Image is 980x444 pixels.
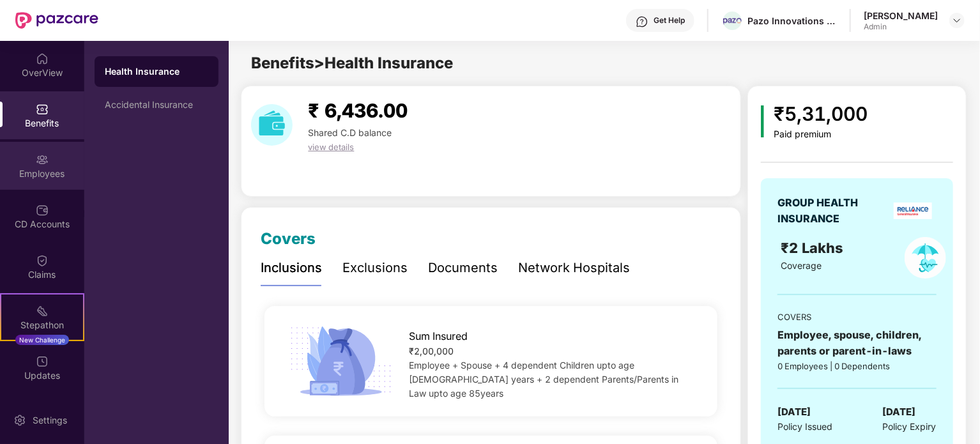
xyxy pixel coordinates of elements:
[777,327,936,359] div: Employee, spouse, children, parents or parent-in-laws
[36,204,49,217] img: svg+xml;base64,PHN2ZyBpZD0iQ0RfQWNjb3VudHMiIGRhdGEtbmFtZT0iQ0QgQWNjb3VudHMiIHhtbG5zPSJodHRwOi8vd3...
[286,323,396,399] img: icon
[518,258,630,278] div: Network Hospitals
[864,22,938,32] div: Admin
[723,18,742,25] img: pasted%20image%200.png
[261,229,316,248] span: Covers
[883,404,916,420] span: [DATE]
[761,105,764,137] img: icon
[308,127,392,138] span: Shared C.D balance
[13,414,26,427] img: svg+xml;base64,PHN2ZyBpZD0iU2V0dGluZy0yMHgyMCIgeG1sbnM9Imh0dHA6Ly93d3cudzMub3JnLzIwMDAvc3ZnIiB3aW...
[15,335,69,345] div: New Challenge
[36,305,49,318] img: svg+xml;base64,PHN2ZyB4bWxucz0iaHR0cDovL3d3dy53My5vcmcvMjAwMC9zdmciIHdpZHRoPSIyMSIgaGVpZ2h0PSIyMC...
[36,254,49,267] img: svg+xml;base64,PHN2ZyBpZD0iQ2xhaW0iIHhtbG5zPSJodHRwOi8vd3d3LnczLm9yZy8yMDAwL3N2ZyIgd2lkdGg9IjIwIi...
[777,420,832,434] span: Policy Issued
[781,260,822,271] span: Coverage
[654,15,685,26] div: Get Help
[409,328,468,344] span: Sum Insured
[105,65,208,78] div: Health Insurance
[777,195,889,227] div: GROUP HEALTH INSURANCE
[428,258,498,278] div: Documents
[342,258,408,278] div: Exclusions
[105,100,208,110] div: Accidental Insurance
[781,240,848,256] span: ₹2 Lakhs
[15,12,98,29] img: New Pazcare Logo
[36,355,49,368] img: svg+xml;base64,PHN2ZyBpZD0iVXBkYXRlZCIgeG1sbnM9Imh0dHA6Ly93d3cudzMub3JnLzIwMDAvc3ZnIiB3aWR0aD0iMj...
[777,310,936,323] div: COVERS
[1,319,83,332] div: Stepathon
[251,54,453,72] span: Benefits > Health Insurance
[777,404,811,420] span: [DATE]
[36,153,49,166] img: svg+xml;base64,PHN2ZyBpZD0iRW1wbG95ZWVzIiB4bWxucz0iaHR0cDovL3d3dy53My5vcmcvMjAwMC9zdmciIHdpZHRoPS...
[864,10,938,22] div: [PERSON_NAME]
[29,414,71,427] div: Settings
[905,237,946,279] img: policyIcon
[774,99,868,129] div: ₹5,31,000
[636,15,648,28] img: svg+xml;base64,PHN2ZyBpZD0iSGVscC0zMngzMiIgeG1sbnM9Imh0dHA6Ly93d3cudzMub3JnLzIwMDAvc3ZnIiB3aWR0aD...
[36,103,49,116] img: svg+xml;base64,PHN2ZyBpZD0iQmVuZWZpdHMiIHhtbG5zPSJodHRwOi8vd3d3LnczLm9yZy8yMDAwL3N2ZyIgd2lkdGg9Ij...
[308,99,408,122] span: ₹ 6,436.00
[409,344,697,358] div: ₹2,00,000
[409,360,678,399] span: Employee + Spouse + 4 dependent Children upto age [DEMOGRAPHIC_DATA] years + 2 dependent Parents/...
[774,129,868,140] div: Paid premium
[952,15,962,26] img: svg+xml;base64,PHN2ZyBpZD0iRHJvcGRvd24tMzJ4MzIiIHhtbG5zPSJodHRwOi8vd3d3LnczLm9yZy8yMDAwL3N2ZyIgd2...
[251,104,293,146] img: download
[747,15,837,27] div: Pazo Innovations Private Limited
[261,258,322,278] div: Inclusions
[36,52,49,65] img: svg+xml;base64,PHN2ZyBpZD0iSG9tZSIgeG1sbnM9Imh0dHA6Ly93d3cudzMub3JnLzIwMDAvc3ZnIiB3aWR0aD0iMjAiIG...
[777,360,936,372] div: 0 Employees | 0 Dependents
[894,203,932,219] img: insurerLogo
[308,142,354,152] span: view details
[883,420,937,434] span: Policy Expiry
